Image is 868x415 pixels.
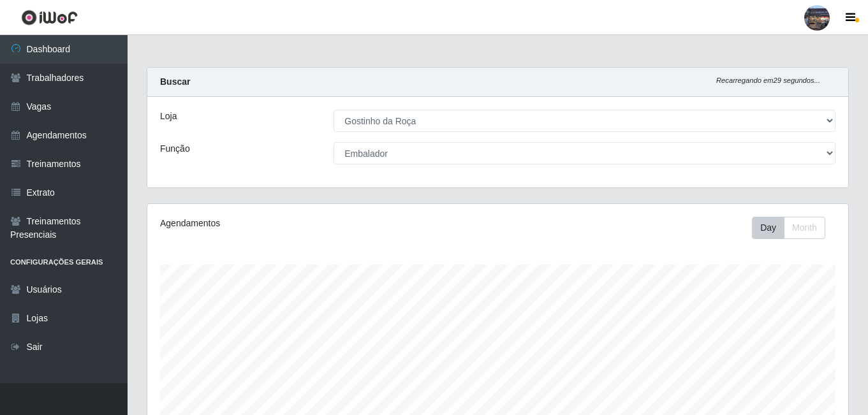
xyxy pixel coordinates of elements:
[784,217,825,239] button: Month
[160,217,430,230] div: Agendamentos
[716,76,820,84] i: Recarregando em 29 segundos...
[752,217,784,239] button: Day
[160,76,190,87] strong: Buscar
[752,217,835,239] div: Toolbar with button groups
[752,217,825,239] div: First group
[160,110,177,123] label: Loja
[160,142,190,156] label: Função
[21,10,78,25] img: CoreUI Logo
